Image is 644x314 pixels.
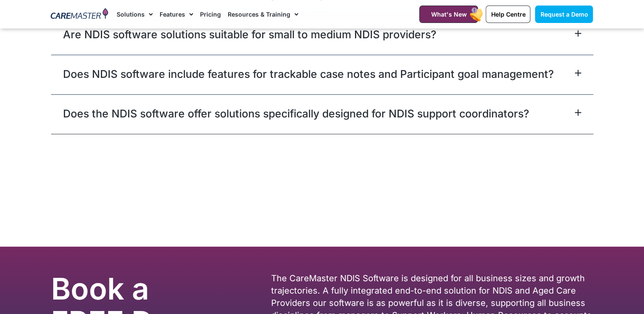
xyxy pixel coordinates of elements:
div: Does the NDIS software offer solutions specifically designed for NDIS support coordinators? [51,94,593,134]
a: Help Centre [486,6,530,23]
img: CareMaster Logo [51,8,108,21]
span: What's New [431,11,467,18]
a: Does the NDIS software offer solutions specifically designed for NDIS support coordinators? [63,106,529,121]
div: Does NDIS software include features for trackable case notes and Participant goal management? [51,55,593,94]
div: Are NDIS software solutions suitable for small to medium NDIS providers? [51,15,593,55]
span: Help Centre [491,11,525,18]
a: Are NDIS software solutions suitable for small to medium NDIS providers? [63,27,436,42]
a: What's New [419,6,478,23]
span: Request a Demo [540,11,588,18]
a: Does NDIS software include features for trackable case notes and Participant goal management? [63,66,554,82]
a: Request a Demo [535,6,593,23]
